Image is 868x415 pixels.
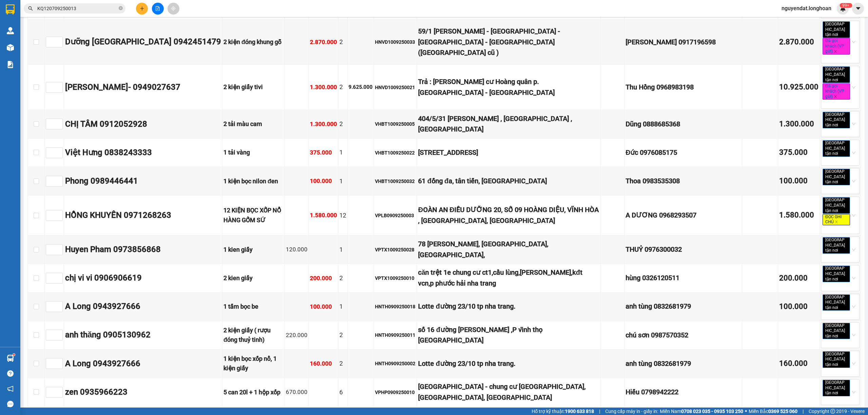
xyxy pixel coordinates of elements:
[375,389,416,396] div: VPHP0909250010
[374,350,417,378] td: HNTH0909250002
[745,410,747,413] span: ⚪️
[839,277,843,281] span: close
[823,169,850,185] span: [GEOGRAPHIC_DATA] tận nơi
[65,300,221,313] div: A Long 0943927666
[167,3,179,15] button: aim
[65,357,221,370] div: A Long 0943927666
[418,176,599,186] div: 61 đống đa, tân tiến, [GEOGRAPHIC_DATA]
[119,6,123,10] span: close-circle
[339,388,346,397] div: 6
[223,302,283,311] div: 1 tấm bọc be
[339,119,346,129] div: 2
[839,363,843,366] span: close
[13,354,15,356] sup: 1
[418,205,599,226] div: ĐOÀN AN ĐIỀU DƯỠNG 20, SỐ 09 HOÀNG DIỆU, VĨNH HÒA , [GEOGRAPHIC_DATA], [GEOGRAPHIC_DATA]
[840,3,852,8] sup: 281
[626,301,741,312] div: anh tùng 0832681979
[339,82,346,92] div: 2
[823,214,850,225] span: ĐỌC GHI CHÚ
[749,408,797,415] span: Miền Bắc
[7,44,14,51] img: warehouse-icon
[140,6,144,11] span: plus
[223,37,283,47] div: 2 kiện đóng khung gỗ
[779,301,818,313] div: 100.000
[310,177,337,186] div: 100.000
[626,147,741,158] div: Đức 0976085175
[65,81,221,94] div: [PERSON_NAME]- 0949027637
[823,112,850,128] span: [GEOGRAPHIC_DATA] tận nơi
[339,330,346,340] div: 2
[65,146,221,159] div: Việt Hưng 0838243333
[223,354,283,373] div: 1 kiện bọc xốp nổ, 1 kiện giấy
[339,273,346,283] div: 2
[681,409,743,414] strong: 0708 023 035 - 0935 103 250
[339,37,346,47] div: 2
[779,81,818,93] div: 10.925.000
[626,358,741,369] div: anh tùng 0832681979
[65,386,221,399] div: zen 0935966223
[375,178,416,185] div: VHBT1009250032
[839,78,843,82] span: close
[418,267,599,289] div: căn trệt 1e chung cư ct1,cầu lùng,[PERSON_NAME],kđt vcn,p phước hải nha trang
[286,388,308,397] div: 670.000
[223,148,283,157] div: 1 tải vàng
[7,61,14,68] img: solution-icon
[626,273,741,283] div: hùng 0326120511
[823,351,850,368] span: [GEOGRAPHIC_DATA] tận nơi
[834,95,837,98] span: close
[823,66,850,83] span: [GEOGRAPHIC_DATA] tận nơi
[830,409,835,414] span: copyright
[418,239,599,260] div: 78 [PERSON_NAME], [GEOGRAPHIC_DATA], [GEOGRAPHIC_DATA],
[834,50,837,53] span: close
[418,26,599,58] div: 59/1 [PERSON_NAME] - [GEOGRAPHIC_DATA] - [GEOGRAPHIC_DATA] - [GEOGRAPHIC_DATA] ([GEOGRAPHIC_DATA]...
[839,152,843,155] span: close
[599,408,600,415] span: |
[7,401,14,407] span: message
[374,139,417,167] td: VHBT1009250022
[565,409,594,414] strong: 1900 633 818
[626,37,741,47] div: [PERSON_NAME] 0917196598
[374,20,417,65] td: HNVD1009250033
[418,77,599,98] div: Trả : [PERSON_NAME] cư Hoàng quân p. [GEOGRAPHIC_DATA] - [GEOGRAPHIC_DATA]
[626,82,741,92] div: Thu Hồng 0968983198
[339,177,346,186] div: 1
[223,119,283,129] div: 2 tải màu cam
[374,293,417,321] td: HNTH0909250018
[375,38,416,46] div: HNVD1009250033
[839,209,843,212] span: close
[310,274,337,283] div: 200.000
[28,6,33,11] span: search
[310,38,337,47] div: 2.870.000
[223,326,283,345] div: 2 kiện giấy ( rượu đóng thuỷ tinh)
[626,387,741,397] div: Hiếu 0798942222
[823,266,850,282] span: [GEOGRAPHIC_DATA] tận nơi
[626,244,741,255] div: THUỶ 0976300032
[375,84,416,91] div: HNVD1009250021
[152,3,164,15] button: file-add
[310,83,337,92] div: 1.300.000
[286,245,308,254] div: 120.000
[339,148,346,157] div: 1
[65,329,221,341] div: anh thăng 0905130962
[375,331,416,339] div: HNTH0909250011
[779,358,818,370] div: 160.000
[418,301,599,312] div: Lotte đường 23/10 tp nha trang.
[65,272,221,285] div: chị vi vi 0906906619
[136,3,148,15] button: plus
[7,386,14,392] span: notification
[339,211,346,220] div: 12
[339,245,346,254] div: 1
[7,27,14,34] img: warehouse-icon
[171,6,176,11] span: aim
[374,378,417,407] td: VPHP0909250010
[779,118,818,130] div: 1.300.000
[65,118,221,131] div: CHỊ TÂM 0912052928
[768,409,797,414] strong: 0369 525 060
[835,220,838,224] span: close
[823,323,850,339] span: [GEOGRAPHIC_DATA] tận nơi
[418,358,599,369] div: Lotte đường 23/10 tp nha trang.
[823,38,850,55] span: Đã gọi khách (VP gửi)
[7,370,14,377] span: question-circle
[418,325,599,346] div: số 16 đường [PERSON_NAME] ,P vĩnh thọ [GEOGRAPHIC_DATA]
[375,120,416,128] div: VHBT1009250005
